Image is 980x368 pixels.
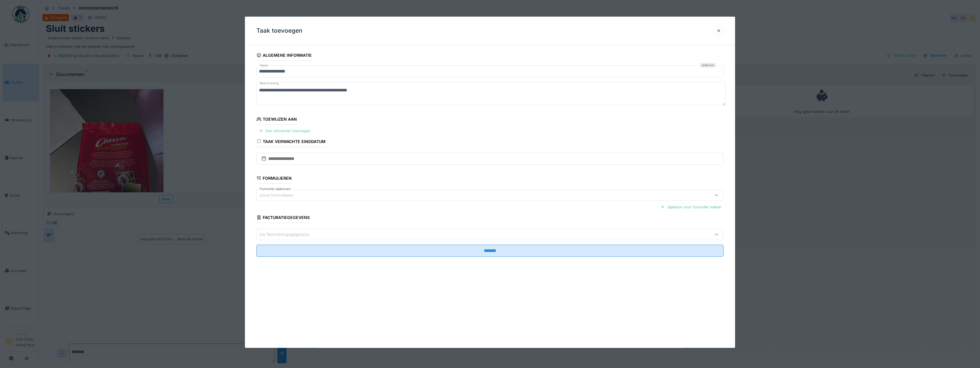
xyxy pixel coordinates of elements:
[259,80,280,87] label: Beschrijving
[256,213,310,223] div: Facturatiegegevens
[700,63,716,68] div: Verplicht
[256,137,326,147] div: Taak verwachte einddatum
[256,27,303,34] h3: Taak toevoegen
[256,115,297,125] div: Toewijzen aan
[256,174,292,183] div: Formulieren
[256,51,312,61] div: Algemene informatie
[259,231,317,238] div: Uw factureringsgegevens
[259,63,270,68] label: Naam
[256,127,313,135] div: Een uitvoerder toevoegen
[658,203,724,211] div: Sjabloon voor formulier maken
[259,187,292,191] label: Formulier sjablonen
[259,192,301,198] div: Jouw formulieren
